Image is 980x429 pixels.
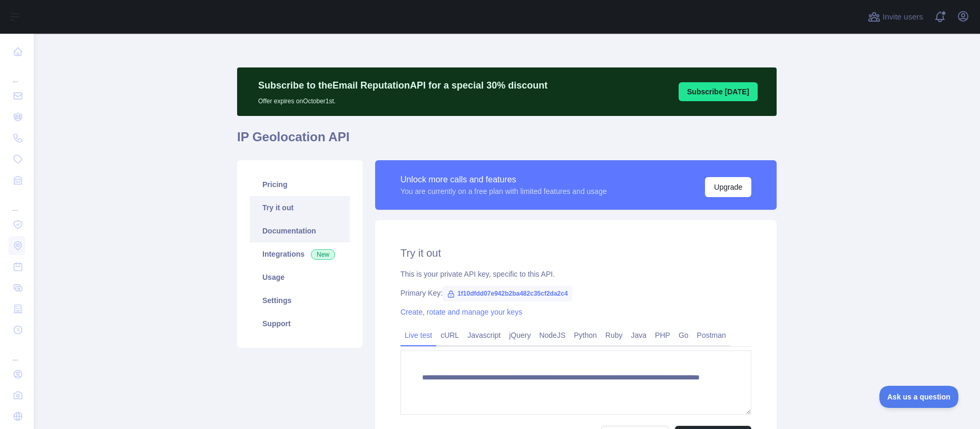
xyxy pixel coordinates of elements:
[400,173,607,186] div: Unlock more calls and features
[505,327,535,344] a: jQuery
[250,312,350,335] a: Support
[8,63,25,84] div: ...
[866,8,925,25] button: Invite users
[400,327,436,344] a: Live test
[250,266,350,289] a: Usage
[400,246,751,260] h2: Try it out
[258,93,547,105] p: Offer expires on October 1st.
[674,327,693,344] a: Go
[400,308,522,316] a: Create, rotate and manage your keys
[693,327,730,344] a: Postman
[627,327,651,344] a: Java
[250,173,350,196] a: Pricing
[258,78,547,93] p: Subscribe to the Email Reputation API for a special 30 % discount
[400,288,751,298] div: Primary Key:
[250,219,350,242] a: Documentation
[8,192,25,213] div: ...
[879,386,959,408] iframe: Toggle Customer Support
[250,242,350,266] a: Integrations New
[8,342,25,363] div: ...
[250,196,350,219] a: Try it out
[436,327,463,344] a: cURL
[311,249,335,260] span: New
[705,177,751,197] button: Upgrade
[535,327,570,344] a: NodeJS
[400,186,607,197] div: You are currently on a free plan with limited features and usage
[651,327,674,344] a: PHP
[601,327,627,344] a: Ruby
[443,286,572,301] span: 1f10dfdd07e942b2ba482c35cf2da2c4
[250,289,350,312] a: Settings
[679,82,758,101] button: Subscribe [DATE]
[463,327,505,344] a: Javascript
[570,327,601,344] a: Python
[237,129,777,154] h1: IP Geolocation API
[400,269,751,279] div: This is your private API key, specific to this API.
[883,11,923,23] span: Invite users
